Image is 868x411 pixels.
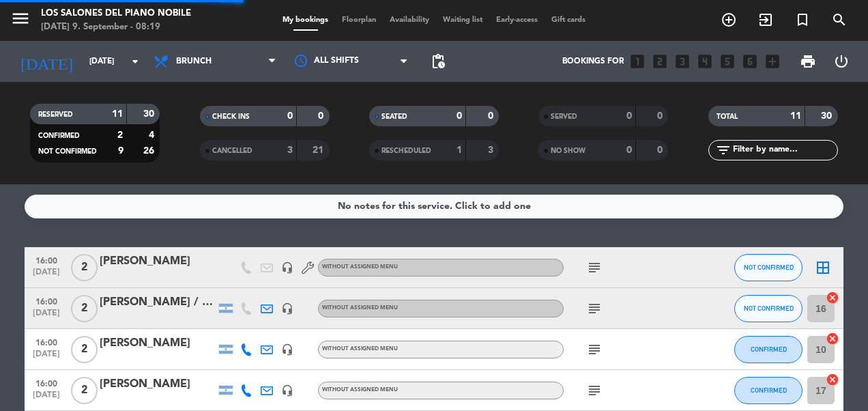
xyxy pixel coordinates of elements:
[127,53,143,70] i: arrow_drop_down
[751,386,787,394] span: CONFIRMED
[430,53,446,70] span: pending_actions
[381,113,407,120] span: SEATED
[71,254,98,281] span: 2
[313,145,326,155] strong: 21
[821,111,835,121] strong: 30
[626,111,632,121] strong: 0
[551,147,585,154] span: NO SHOW
[734,336,802,363] button: CONFIRMED
[626,145,632,155] strong: 0
[143,146,157,156] strong: 26
[734,254,802,281] button: NOT CONFIRMED
[826,291,839,304] i: cancel
[824,41,858,82] div: LOG OUT
[586,382,603,399] i: subject
[586,300,603,317] i: subject
[38,111,73,118] span: RESERVED
[29,375,63,391] span: 16:00
[143,109,157,119] strong: 30
[100,294,216,311] div: [PERSON_NAME] / [PERSON_NAME]
[488,111,496,121] strong: 0
[287,111,293,121] strong: 0
[29,309,63,324] span: [DATE]
[628,53,646,70] i: looks_one
[719,53,736,70] i: looks_5
[381,147,431,154] span: RESCHEDULED
[815,259,831,276] i: border_all
[149,130,157,140] strong: 4
[586,259,603,276] i: subject
[457,111,462,121] strong: 0
[10,8,31,33] button: menu
[826,373,839,386] i: cancel
[38,148,97,155] span: NOT CONFIRMED
[734,377,802,404] button: CONFIRMED
[281,261,293,274] i: headset_mic
[741,53,759,70] i: looks_6
[826,332,839,345] i: cancel
[38,132,80,139] span: CONFIRMED
[489,16,545,24] span: Early-access
[100,253,216,270] div: [PERSON_NAME]
[545,16,592,24] span: Gift cards
[831,12,848,28] i: search
[41,7,191,20] div: Los Salones del Piano Nobile
[744,304,794,312] span: NOT CONFIRMED
[281,302,293,315] i: headset_mic
[794,12,811,28] i: turned_in_not
[651,53,669,70] i: looks_two
[436,16,489,24] span: Waiting list
[276,16,335,24] span: My bookings
[117,130,123,140] strong: 2
[764,53,781,70] i: add_box
[112,109,123,119] strong: 11
[562,57,624,66] span: Bookings for
[176,57,212,66] span: Brunch
[457,145,462,155] strong: 1
[744,264,794,271] span: NOT CONFIRMED
[29,252,63,268] span: 16:00
[71,295,98,322] span: 2
[674,53,691,70] i: looks_3
[335,16,383,24] span: Floorplan
[287,145,293,155] strong: 3
[800,53,816,70] span: print
[281,343,293,356] i: headset_mic
[657,145,665,155] strong: 0
[732,143,837,158] input: Filter by name...
[318,111,326,121] strong: 0
[696,53,714,70] i: looks_4
[212,113,250,120] span: CHECK INS
[322,346,398,352] span: Without assigned menu
[29,268,63,283] span: [DATE]
[100,375,216,393] div: [PERSON_NAME]
[29,293,63,309] span: 16:00
[322,305,398,311] span: Without assigned menu
[551,113,577,120] span: SERVED
[383,16,436,24] span: Availability
[717,113,738,120] span: TOTAL
[100,335,216,352] div: [PERSON_NAME]
[488,145,496,155] strong: 3
[657,111,665,121] strong: 0
[322,387,398,393] span: Without assigned menu
[833,53,850,70] i: power_settings_new
[757,12,774,28] i: exit_to_app
[338,199,531,214] div: No notes for this service. Click to add one
[29,334,63,350] span: 16:00
[751,345,787,353] span: CONFIRMED
[281,384,293,397] i: headset_mic
[71,336,98,363] span: 2
[721,12,737,28] i: add_circle_outline
[734,295,802,322] button: NOT CONFIRMED
[118,146,124,156] strong: 9
[41,20,191,34] div: [DATE] 9. September - 08:19
[10,8,31,29] i: menu
[212,147,252,154] span: CANCELLED
[29,350,63,365] span: [DATE]
[322,264,398,270] span: Without assigned menu
[586,341,603,358] i: subject
[29,391,63,406] span: [DATE]
[715,142,732,158] i: filter_list
[790,111,801,121] strong: 11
